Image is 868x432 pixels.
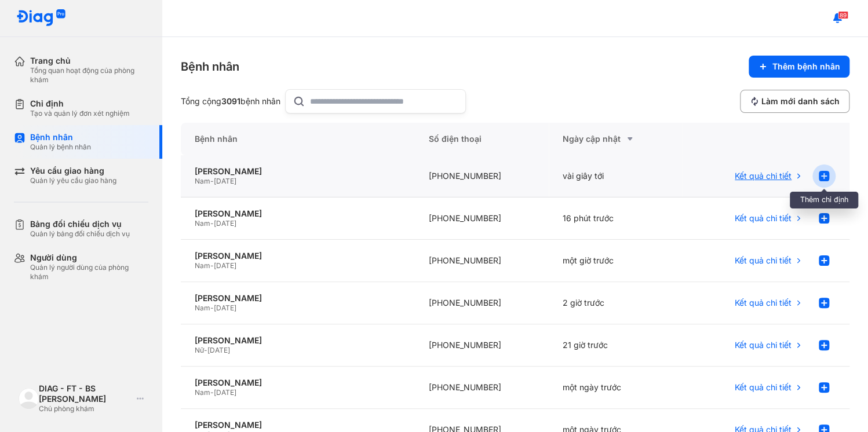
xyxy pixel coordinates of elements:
span: Nam [195,303,210,312]
div: [PERSON_NAME] [195,166,401,177]
span: - [210,303,214,312]
div: Chủ phòng khám [39,404,132,413]
span: [DATE] [207,346,230,354]
div: Quản lý bệnh nhân [30,142,91,152]
div: [PERSON_NAME] [195,251,401,261]
div: 2 giờ trước [549,282,683,324]
span: [DATE] [214,388,236,397]
span: Nam [195,261,210,270]
div: một giờ trước [549,240,683,282]
div: [PHONE_NUMBER] [415,324,549,367]
div: [PHONE_NUMBER] [415,282,549,324]
span: Làm mới danh sách [761,96,840,107]
span: Kết quả chi tiết [735,213,792,224]
span: Nam [195,177,210,185]
div: Bệnh nhân [181,123,415,155]
span: - [204,346,207,354]
div: [PERSON_NAME] [195,420,401,430]
span: [DATE] [214,303,236,312]
span: Kết quả chi tiết [735,298,792,308]
div: Quản lý người dùng của phòng khám [30,263,148,281]
span: Nam [195,388,210,397]
span: 3091 [221,96,240,106]
img: logo [16,9,66,27]
img: logo [19,388,39,408]
div: Tổng cộng bệnh nhân [181,96,280,107]
span: - [210,388,214,397]
div: [PERSON_NAME] [195,208,401,219]
span: Kết quả chi tiết [735,255,792,266]
span: 89 [838,11,848,19]
div: Quản lý yêu cầu giao hàng [30,176,116,185]
span: Nữ [195,346,204,354]
div: Chỉ định [30,98,130,109]
div: Bệnh nhân [30,132,91,142]
div: Bệnh nhân [181,58,239,75]
div: vài giây tới [549,155,683,197]
div: 21 giờ trước [549,324,683,367]
div: Yêu cầu giao hàng [30,166,116,176]
div: [PERSON_NAME] [195,293,401,303]
button: Thêm bệnh nhân [749,56,849,78]
span: Thêm bệnh nhân [772,61,840,72]
div: Bảng đối chiếu dịch vụ [30,219,130,229]
span: [DATE] [214,177,236,185]
span: [DATE] [214,261,236,270]
div: [PHONE_NUMBER] [415,197,549,240]
span: - [210,261,214,270]
div: DIAG - FT - BS [PERSON_NAME] [39,383,132,404]
div: Tổng quan hoạt động của phòng khám [30,66,148,85]
div: Trang chủ [30,56,148,66]
div: Ngày cập nhật [563,132,669,146]
div: Tạo và quản lý đơn xét nghiệm [30,109,130,118]
div: [PERSON_NAME] [195,335,401,346]
span: Kết quả chi tiết [735,340,792,350]
div: một ngày trước [549,367,683,409]
span: Nam [195,219,210,228]
button: Làm mới danh sách [740,90,849,113]
div: Người dùng [30,252,148,263]
div: [PHONE_NUMBER] [415,240,549,282]
div: Số điện thoại [415,123,549,155]
div: Quản lý bảng đối chiếu dịch vụ [30,229,130,239]
span: Kết quả chi tiết [735,171,792,181]
span: [DATE] [214,219,236,228]
div: 16 phút trước [549,197,683,240]
div: [PHONE_NUMBER] [415,367,549,409]
span: - [210,219,214,228]
span: - [210,177,214,185]
div: [PHONE_NUMBER] [415,155,549,197]
span: Kết quả chi tiết [735,382,792,393]
div: [PERSON_NAME] [195,378,401,388]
